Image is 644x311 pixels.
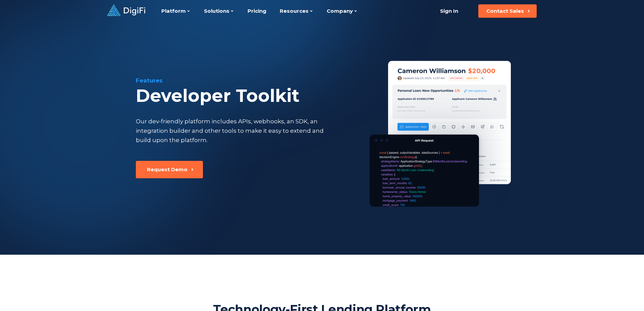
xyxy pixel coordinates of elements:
div: Request Demo [147,166,187,173]
button: Contact Sales [478,4,537,18]
button: Request Demo [136,161,203,178]
div: Developer Toolkit [136,86,357,106]
a: Sign In [432,4,466,18]
div: Our dev-friendly platform includes APIs, webhooks, an SDK, an integration builder and other tools... [136,117,326,145]
div: Contact Sales [486,8,524,14]
div: Features [136,76,357,84]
